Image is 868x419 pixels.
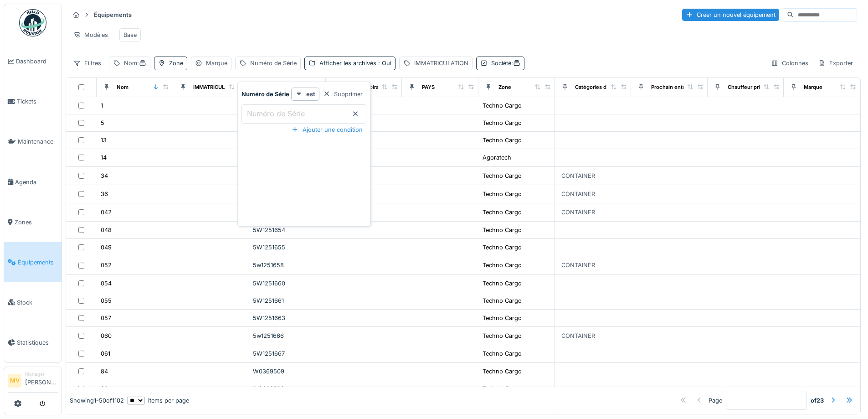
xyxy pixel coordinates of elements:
div: Numéro de Série [250,59,297,67]
div: 5W1251667 [253,349,322,358]
div: 36 [101,190,108,198]
div: IMMATRICULATION [414,59,468,67]
div: Techno Cargo [483,367,522,376]
span: Maintenance [18,137,58,146]
div: 14 [101,153,107,162]
span: Équipements [18,258,58,267]
strong: of 23 [811,396,824,405]
div: Ajouter une condition [288,124,366,136]
strong: est [306,90,315,98]
div: Prochain entretien [651,83,697,91]
div: 5W1251655 [253,243,322,252]
div: 88 [101,384,108,393]
div: Techno Cargo [483,331,522,340]
div: 5 [101,119,104,127]
div: 060 [101,331,112,340]
div: PAYS [422,83,435,91]
div: W0369509 [253,384,322,393]
div: Manager [25,371,58,378]
div: 13 [101,136,107,145]
div: 5w1251658 [253,261,322,269]
span: Agenda [15,178,58,186]
label: Numéro de Série [245,108,307,119]
div: Techno Cargo [483,314,522,322]
div: Zone [498,83,511,91]
div: Nom [124,59,146,67]
div: Nom [117,83,128,91]
div: CONTAINER [561,190,595,198]
strong: Numéro de Série [241,90,289,98]
span: Dashboard [16,57,58,66]
div: Techno Cargo [483,136,522,145]
div: 1 [101,101,103,110]
div: CONTAINER [561,171,595,180]
div: Zone [169,59,183,67]
div: Page [709,396,722,405]
span: Statistiques [17,338,58,347]
div: 84 [101,367,108,376]
div: 057 [101,314,111,322]
div: Supprimer [319,88,366,100]
div: Techno Cargo [483,190,522,198]
div: Filtres [69,57,105,70]
li: [PERSON_NAME] [25,371,58,390]
div: Agoratech [483,153,511,162]
div: Marque [804,83,822,91]
span: : [137,60,146,67]
span: : [511,60,520,67]
div: CONTAINER [561,331,595,340]
div: Techno Cargo [483,119,522,127]
div: Marque [206,59,227,67]
div: Chauffeur principal [728,83,775,91]
div: Exporter [814,57,857,70]
div: Techno Cargo [483,349,522,358]
div: items per page [128,396,189,405]
div: Colonnes [767,57,812,70]
img: Badge_color-CXgf-gQk.svg [19,9,46,36]
div: Afficher les archivés [319,59,391,67]
span: Zones [15,218,58,227]
div: Techno Cargo [483,279,522,288]
div: Techno Cargo [483,261,522,269]
span: : Oui [376,60,391,67]
div: Techno Cargo [483,171,522,180]
div: Techno Cargo [483,296,522,305]
li: MV [8,374,21,388]
div: Créer un nouvel équipement [682,9,779,21]
strong: Équipements [90,10,135,19]
div: Modèles [69,28,112,41]
div: Techno Cargo [483,226,522,234]
div: Techno Cargo [483,101,522,110]
div: CONTAINER [561,261,595,269]
div: 5w1251666 [253,331,322,340]
div: Catégories d'équipement [575,83,638,91]
div: 34 [101,171,108,180]
div: 5W1251661 [253,296,322,305]
div: 055 [101,296,112,305]
div: Techno Cargo [483,208,522,217]
div: 048 [101,226,112,234]
div: CONTAINER [561,208,595,217]
div: Base [123,31,137,39]
div: 052 [101,261,112,269]
span: Stock [17,298,58,307]
div: W0369509 [253,367,322,376]
div: Techno Cargo [483,384,522,393]
div: 054 [101,279,112,288]
div: 049 [101,243,112,252]
div: Techno Cargo [483,243,522,252]
div: 042 [101,208,112,217]
div: 5W1251660 [253,279,322,288]
div: 5W1251654 [253,226,322,234]
div: 061 [101,349,110,358]
div: 5W1251663 [253,314,322,322]
div: Société [491,59,520,67]
span: Tickets [17,97,58,106]
div: IMMATRICULATION [193,83,241,91]
div: Showing 1 - 50 of 1102 [70,396,124,405]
